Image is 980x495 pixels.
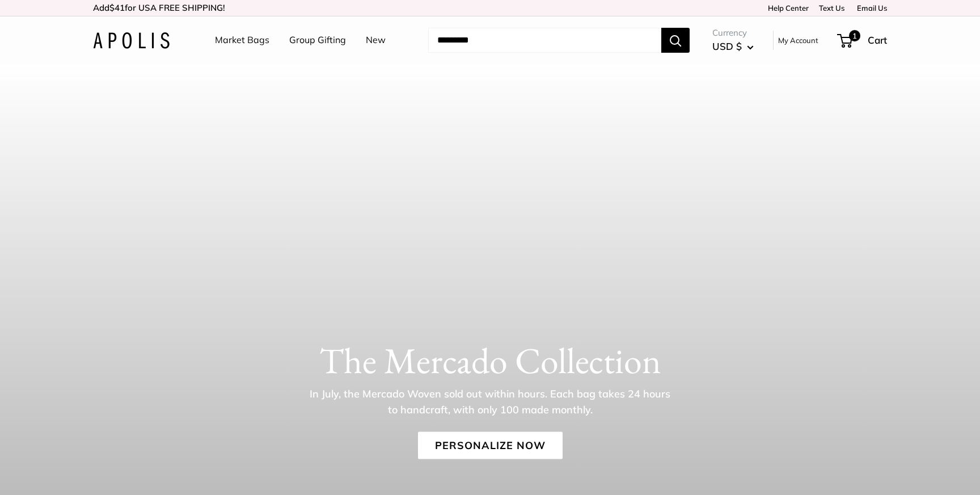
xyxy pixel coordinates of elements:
a: Personalize Now [418,431,563,459]
a: New [366,32,386,49]
span: 1 [849,30,860,41]
span: Cart [868,34,887,46]
a: Text Us [819,3,844,12]
input: Search... [428,28,661,53]
span: USD $ [712,40,742,52]
p: In July, the Mercado Woven sold out within hours. Each bag takes 24 hours to handcraft, with only... [306,386,674,417]
span: $41 [109,2,125,13]
a: Help Center [764,3,809,12]
a: Market Bags [215,32,269,49]
a: Group Gifting [289,32,346,49]
h1: The Mercado Collection [93,339,887,382]
a: Email Us [853,3,887,12]
img: Apolis [93,32,170,49]
button: USD $ [712,37,754,56]
span: Currency [712,25,754,41]
a: My Account [778,33,818,47]
button: Search [661,28,690,53]
a: 1 Cart [838,31,887,49]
